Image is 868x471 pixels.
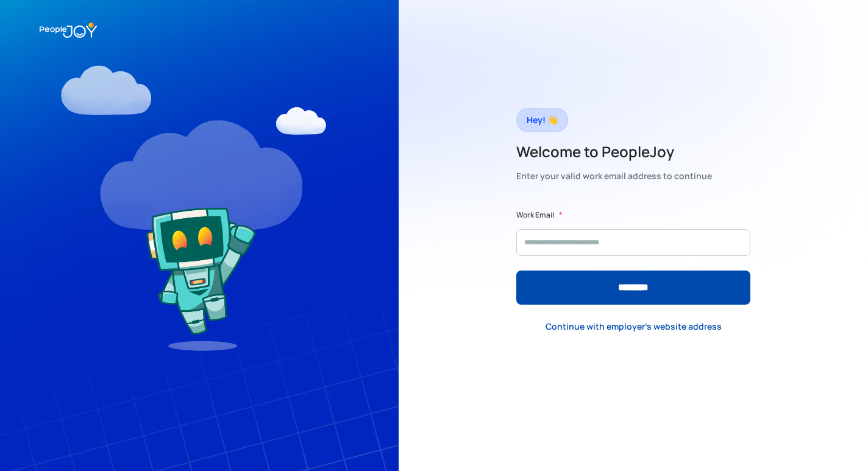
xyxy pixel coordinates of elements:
[527,112,558,129] div: Hey! 👋
[516,209,750,305] form: Form
[516,142,712,161] h2: Welcome to PeopleJoy
[516,209,554,221] label: Work Email
[516,168,712,185] div: Enter your valid work email address to continue
[546,320,722,333] div: Continue with employer's website address
[536,314,731,339] a: Continue with employer's website address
